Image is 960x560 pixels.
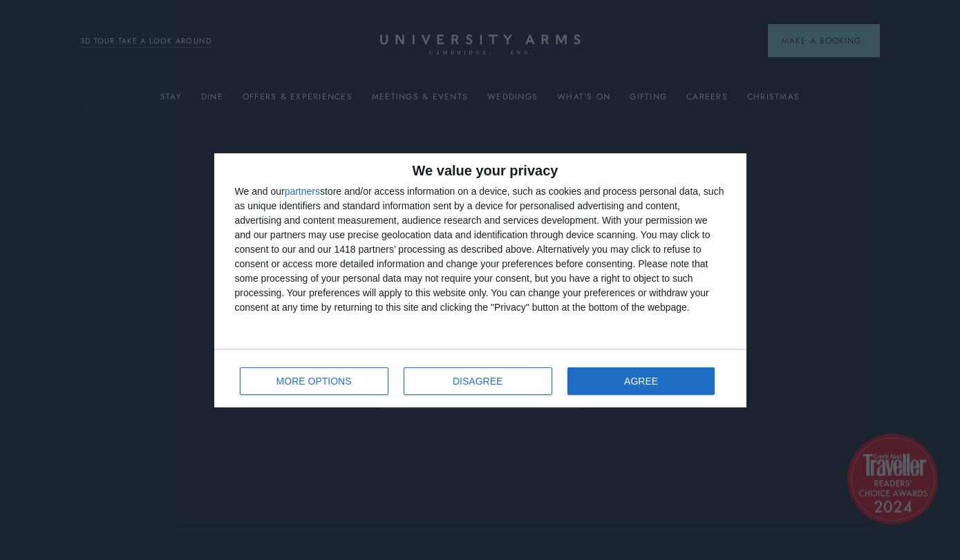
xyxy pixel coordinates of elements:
span: MORE OPTIONS [276,376,352,386]
button: DISAGREE [404,367,552,395]
button: MORE OPTIONS [240,367,388,395]
h2: We value your privacy [235,164,726,177]
div: qc-cmp2-ui [214,153,746,407]
div: We and our store and/or access information on a device, such as cookies and process personal data... [235,184,726,315]
span: AGREE [624,376,658,386]
button: AGREE [567,367,715,395]
button: partners [285,186,320,196]
span: DISAGREE [453,376,502,386]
